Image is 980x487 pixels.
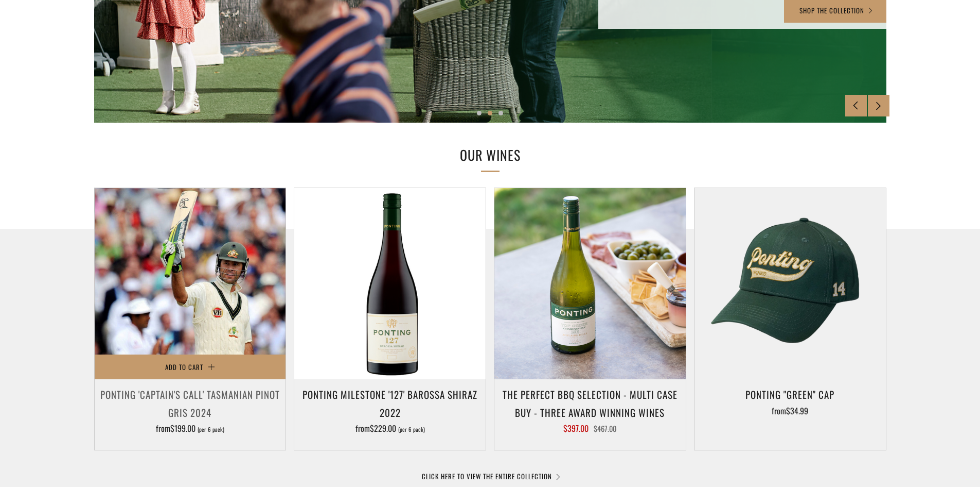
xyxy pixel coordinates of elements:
[95,385,286,437] a: Ponting 'Captain's Call' Tasmanian Pinot Gris 2024 from$199.00 (per 6 pack)
[422,471,559,481] a: CLICK HERE TO VIEW THE ENTIRE COLLECTION
[165,362,203,372] span: Add to Cart
[198,427,224,432] span: (per 6 pack)
[156,422,224,434] span: from
[594,423,616,434] span: $467.00
[370,422,396,434] span: $229.00
[772,405,808,417] span: from
[563,422,589,434] span: $397.00
[786,405,808,417] span: $34.99
[170,422,195,434] span: $199.00
[488,111,492,115] button: 2
[500,385,681,421] h3: The perfect BBQ selection - MULTI CASE BUY - Three award winning wines
[477,111,482,115] button: 1
[700,385,881,403] h3: Ponting "Green" Cap
[299,385,480,421] h3: Ponting Milestone '127' Barossa Shiraz 2022
[694,385,886,437] a: Ponting "Green" Cap from$34.99
[320,144,660,166] h2: OUR WINES
[498,111,503,115] button: 3
[494,385,686,437] a: The perfect BBQ selection - MULTI CASE BUY - Three award winning wines $397.00 $467.00
[355,422,425,434] span: from
[95,355,286,379] button: Add to Cart
[294,385,486,437] a: Ponting Milestone '127' Barossa Shiraz 2022 from$229.00 (per 6 pack)
[100,385,281,421] h3: Ponting 'Captain's Call' Tasmanian Pinot Gris 2024
[398,427,425,432] span: (per 6 pack)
